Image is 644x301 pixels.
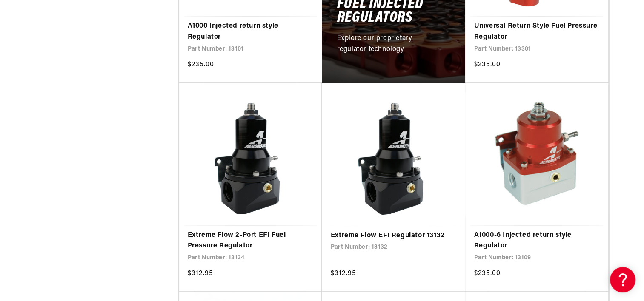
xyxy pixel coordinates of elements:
a: Universal Return Style Fuel Pressure Regulator [474,21,600,43]
p: Explore our proprietary regulator technology [337,33,441,55]
a: Extreme Flow 2-Port EFI Fuel Pressure Regulator [188,230,314,252]
a: A1000 Injected return style Regulator [188,21,314,43]
a: A1000-6 Injected return style Regulator [474,230,600,252]
a: Extreme Flow EFI Regulator 13132 [330,230,457,241]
